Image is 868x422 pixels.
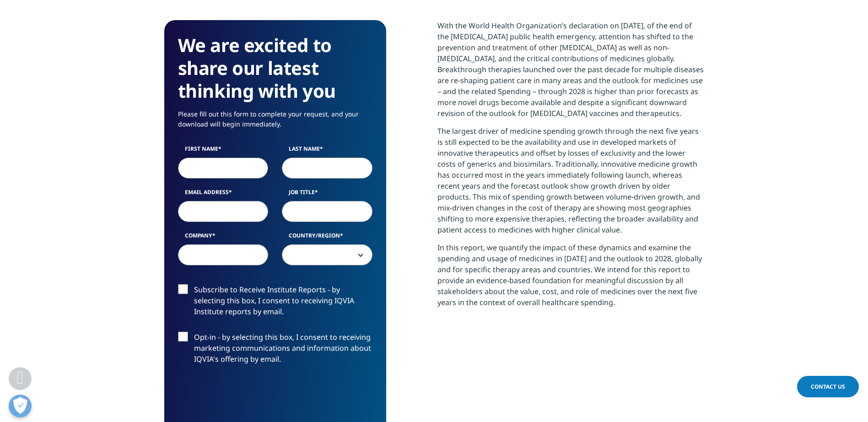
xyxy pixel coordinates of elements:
[178,145,269,158] label: First Name
[282,188,372,201] label: Job Title
[178,34,372,102] h3: We are excited to share our latest thinking with you
[282,145,372,158] label: Last Name
[178,284,372,322] label: Subscribe to Receive Institute Reports - by selecting this box, I consent to receiving IQVIA Inst...
[178,232,269,244] label: Company
[282,232,372,244] label: Country/Region
[178,379,317,415] iframe: reCAPTCHA
[437,126,704,242] p: The largest driver of medicine spending growth through the next five years is still expected to b...
[178,109,372,136] p: Please fill out this form to complete your request, and your download will begin immediately.
[437,20,704,126] p: With the World Health Organization’s declaration on [DATE], of the end of the [MEDICAL_DATA] publ...
[811,383,845,390] span: Contact Us
[178,188,269,201] label: Email Address
[797,376,859,397] a: Contact Us
[178,332,372,369] label: Opt-in - by selecting this box, I consent to receiving marketing communications and information a...
[9,395,32,417] button: Open Preferences
[437,242,704,315] p: In this report, we quantify the impact of these dynamics and examine the spending and usage of me...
